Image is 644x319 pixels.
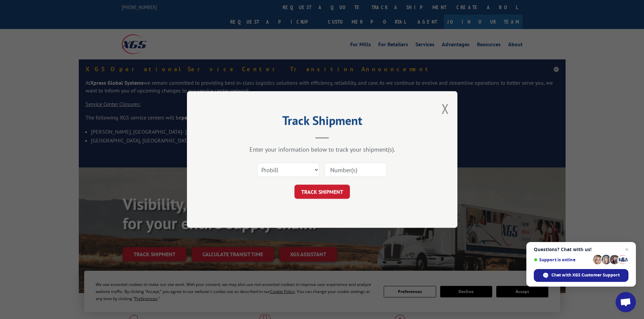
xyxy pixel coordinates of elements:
[616,292,636,312] a: Open chat
[534,247,628,252] span: Questions? Chat with us!
[221,145,424,153] div: Enter your information below to track your shipment(s).
[325,163,387,177] input: Number(s)
[442,100,449,117] button: Close modal
[534,269,628,282] span: Chat with XGS Customer Support
[551,272,620,278] span: Chat with XGS Customer Support
[294,185,350,199] button: TRACK SHIPMENT
[534,257,591,262] span: Support is online
[221,116,424,129] h2: Track Shipment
